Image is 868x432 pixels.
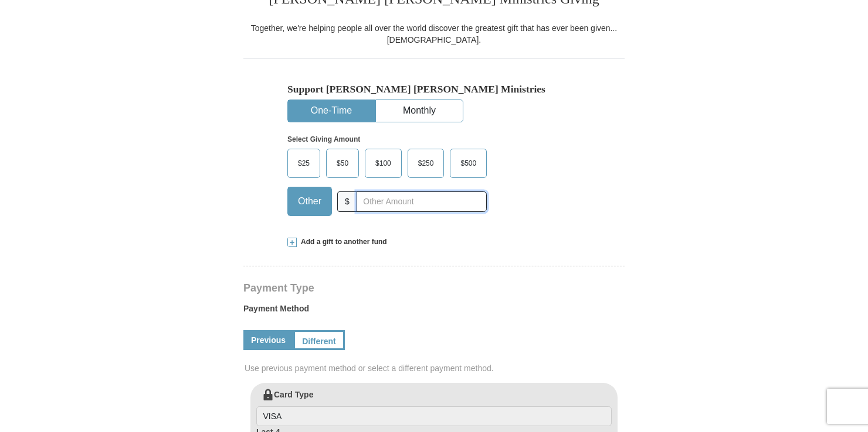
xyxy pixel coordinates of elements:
h5: Support [PERSON_NAME] [PERSON_NAME] Ministries [287,83,581,95]
span: $25 [292,155,316,172]
span: $50 [331,155,354,172]
input: Card Type [256,406,612,426]
input: Other Amount [357,191,487,212]
a: Previous [243,330,293,350]
span: $100 [369,155,397,172]
span: $ [337,191,357,212]
h4: Payment Type [243,283,625,293]
span: Other [292,193,327,210]
label: Card Type [256,389,612,426]
label: Payment Method [243,303,625,320]
span: Add a gift to another fund [297,237,387,247]
button: One-Time [288,100,375,122]
a: Different [293,330,345,350]
button: Monthly [376,100,463,122]
div: Together, we're helping people all over the world discover the greatest gift that has ever been g... [243,22,625,46]
span: Use previous payment method or select a different payment method. [245,362,626,374]
strong: Select Giving Amount [287,135,360,143]
span: $250 [412,155,440,172]
span: $500 [455,155,482,172]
